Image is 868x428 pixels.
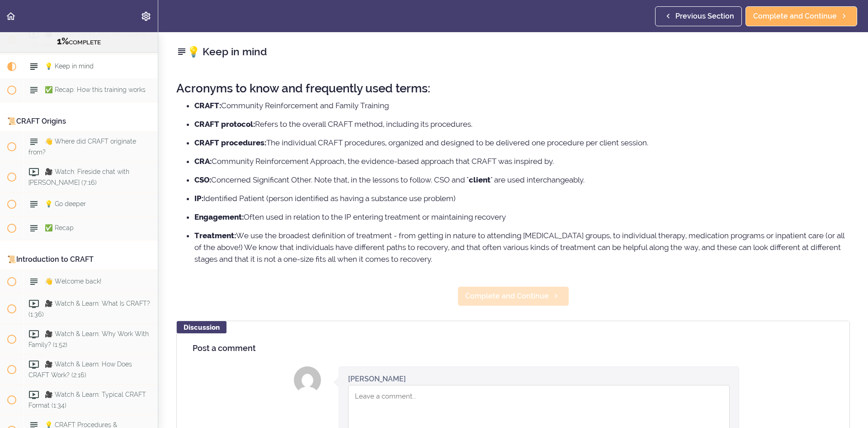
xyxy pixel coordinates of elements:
strong: IP: [194,194,203,203]
span: Complete and Continue [465,291,549,302]
span: 💡 Go deeper [45,200,86,207]
span: 1% [57,36,69,47]
div: Discussion [177,321,226,333]
li: The individual CRAFT procedures, organized and designed to be delivered one procedure per client ... [194,137,850,149]
a: Complete and Continue [458,286,569,306]
strong: Treatment: [194,231,236,240]
span: Previous Section [675,11,734,22]
svg: Back to course curriculum [5,11,16,22]
h2: 💡 Keep in mind [176,44,850,59]
span: 👋 Welcome back! [45,278,101,285]
span: 🎥 Watch & Learn: Why Work With Family? (1:52) [28,330,149,348]
span: ✅ Recap [45,224,74,231]
li: Refers to the overall CRAFT method, including its procedures. [194,118,850,130]
span: Complete and Continue [753,11,837,22]
svg: Settings Menu [141,11,151,22]
img: Rosanne McDaniel [294,366,321,394]
li: Community Reinforcement and Family Training [194,100,850,111]
h4: Post a comment [193,344,834,353]
h2: Acronyms to know and frequently used terms: [176,82,850,95]
div: [PERSON_NAME] [348,374,406,384]
span: 🎥 Watch: Fireside chat with [PERSON_NAME] (7:16) [28,168,129,186]
span: 🎥 Watch & Learn: Typical CRAFT Format (1:34) [28,391,146,409]
strong: CRA: [194,157,212,166]
a: Complete and Continue [745,6,857,26]
strong: Engagement: [194,212,244,221]
li: Community Reinforcement Approach, the evidence-based approach that CRAFT was inspired by. [194,155,850,167]
span: 🎥 Watch & Learn: How Does CRAFT Work? (2:16) [28,361,132,378]
li: Identified Patient (person identified as having a substance use problem) [194,192,850,204]
li: Often used in relation to the IP entering treatment or maintaining recovery [194,211,850,223]
span: 💡 Keep in mind [45,63,94,70]
strong: CSO: [194,175,211,184]
span: ✅ Recap: How this training works [45,86,146,93]
strong: CRAFT procedures: [194,138,266,147]
li: Concerned Significant Other. Note that, in the lessons to follow. CSO and " " are used interchang... [194,174,850,186]
strong: client [469,175,491,184]
strong: CRAFT protocol: [194,120,255,129]
span: 👋 Where did CRAFT originate from? [28,138,136,155]
span: 🎥 Watch & Learn: What Is CRAFT? (1:36) [28,300,150,317]
strong: CRAFT: [194,101,221,110]
a: Previous Section [655,6,742,26]
li: We use the broadest definition of treatment - from getting in nature to attending [MEDICAL_DATA] ... [194,230,850,265]
div: COMPLETE [11,36,146,48]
